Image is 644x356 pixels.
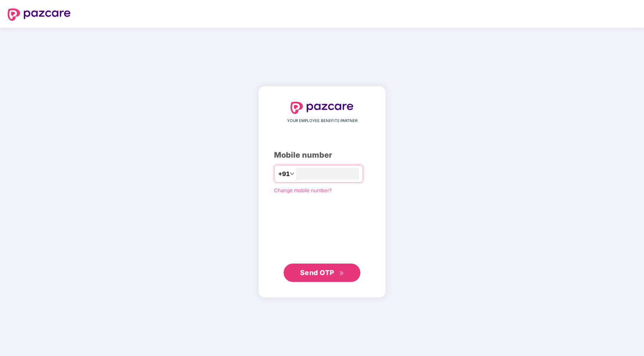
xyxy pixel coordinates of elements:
[300,269,334,277] span: Send OTP
[290,171,294,176] span: down
[274,149,370,161] div: Mobile number
[287,118,357,124] span: YOUR EMPLOYEE BENEFITS PARTNER
[284,264,360,282] button: Send OTPdouble-right
[274,187,332,193] a: Change mobile number?
[278,169,290,179] span: +91
[339,271,344,276] span: double-right
[291,102,353,114] img: logo
[8,8,71,21] img: logo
